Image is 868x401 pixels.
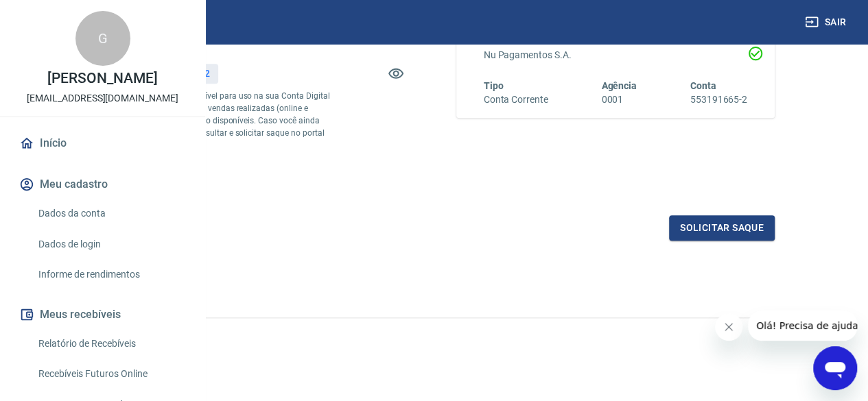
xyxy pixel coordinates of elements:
iframe: Mensagem da empresa [748,311,857,341]
p: [PERSON_NAME] [47,71,157,86]
h6: 0001 [601,93,637,107]
button: Solicitar saque [669,215,775,241]
a: Início [16,128,189,158]
iframe: Fechar mensagem [715,313,742,341]
button: Meu cadastro [16,169,189,199]
span: Conta [690,80,716,91]
h6: Conta Corrente [484,93,548,107]
p: [EMAIL_ADDRESS][DOMAIN_NAME] [27,91,178,106]
p: R$ 763,92 [167,66,210,81]
a: Relatório de Recebíveis [33,330,189,358]
p: *Corresponde ao saldo disponível para uso na sua Conta Digital Vindi. Incluindo os valores das ve... [93,90,332,151]
p: 2025 © [33,329,835,343]
h6: Nu Pagamentos S.A. [484,48,748,62]
span: Tipo [484,80,504,91]
a: Informe de rendimentos [33,260,189,289]
button: Sair [802,10,852,35]
iframe: Botão para abrir a janela de mensagens [813,346,857,390]
a: Dados de login [33,230,189,258]
h6: 553191665-2 [690,93,747,107]
a: Dados da conta [33,199,189,228]
span: Olá! Precisa de ajuda? [8,10,115,21]
a: Recebíveis Futuros Online [33,360,189,388]
button: Meus recebíveis [16,300,189,330]
div: G [75,11,130,66]
span: Agência [601,80,637,91]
